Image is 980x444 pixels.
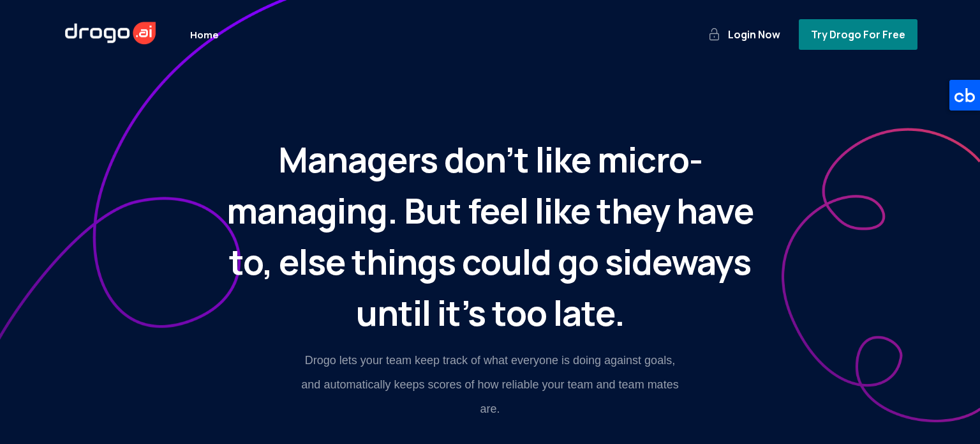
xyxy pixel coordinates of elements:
[187,21,222,49] a: Home
[63,20,158,47] img: Drogo
[299,349,681,422] p: Drogo lets your team keep track of what everyone is doing against goals, and automatically keeps ...
[725,27,783,42] span: Login Now
[808,27,908,42] span: Try Drogo For Free
[709,28,719,41] img: lock icon
[799,19,917,50] button: Try Drogo For Free
[212,134,768,339] h2: Managers don’t like micro-managing. But feel like they have to, else things could go sideways unt...
[709,19,783,50] button: lock iconLogin Now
